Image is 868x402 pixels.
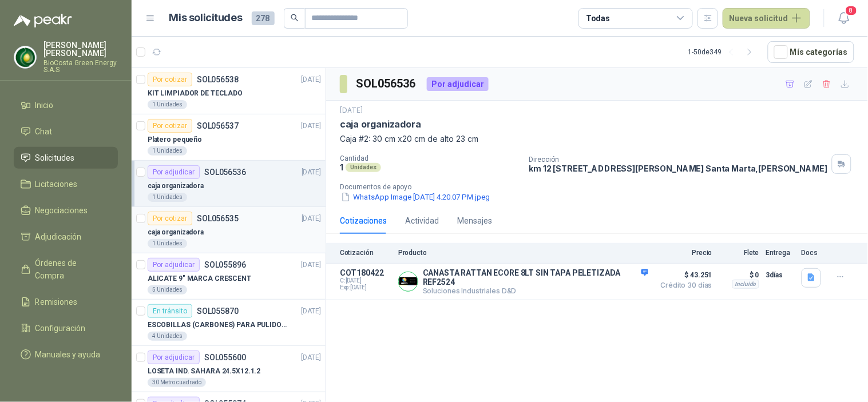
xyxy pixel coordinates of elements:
p: ESCOBILLAS (CARBONES) PARA PULIDORA DEWALT [148,320,290,331]
div: 1 Unidades [148,146,187,156]
img: Logo peakr [14,14,72,27]
p: Documentos de apoyo [340,183,863,191]
span: Solicitudes [35,152,75,164]
p: Dirección [529,156,828,164]
p: Cantidad [340,154,520,162]
div: Por cotizar [148,119,192,133]
a: En tránsitoSOL055870[DATE] ESCOBILLAS (CARBONES) PARA PULIDORA DEWALT4 Unidades [132,300,326,346]
span: Licitaciones [35,178,78,190]
span: Órdenes de Compra [35,257,107,282]
a: Por adjudicarSOL055896[DATE] ALICATE 9" MARCA CRESCENT5 Unidades [132,253,326,300]
div: Por adjudicar [427,77,489,91]
p: [DATE] [302,352,321,363]
div: 1 Unidades [148,100,187,109]
a: Remisiones [14,291,118,313]
a: Negociaciones [14,200,118,221]
a: Por cotizarSOL056535[DATE] caja organizadora1 Unidades [132,207,326,253]
div: 5 Unidades [148,285,187,294]
span: Configuración [35,322,86,335]
button: WhatsApp Image [DATE] 4.20.07 PM.jpeg [340,191,491,203]
p: SOL056536 [204,168,246,176]
a: Solicitudes [14,147,118,169]
a: Por adjudicarSOL056536[DATE] caja organizadora1 Unidades [132,161,326,207]
p: Entrega [766,249,795,257]
p: [DATE] [340,105,363,116]
button: Nueva solicitud [723,8,810,29]
a: Adjudicación [14,226,118,248]
p: [DATE] [302,306,321,317]
span: Remisiones [35,296,78,308]
p: SOL056538 [197,75,239,83]
p: SOL055600 [204,353,246,361]
p: CANASTA RATTAN ECORE 8LT SIN TAPA PELETIZADA REF2524 [423,268,648,286]
div: Unidades [346,163,381,172]
div: Por adjudicar [148,351,200,364]
div: Actividad [405,214,439,227]
span: Chat [35,125,53,138]
p: 1 [340,162,343,172]
div: 1 Unidades [148,239,187,248]
div: Por adjudicar [148,258,200,272]
span: 8 [845,5,858,16]
p: km 12 [STREET_ADDRESS][PERSON_NAME] Santa Marta , [PERSON_NAME] [529,164,828,173]
p: Docs [802,249,825,257]
p: SOL056535 [197,214,239,222]
div: Por adjudicar [148,165,200,179]
div: 1 Unidades [148,193,187,202]
p: [DATE] [302,167,321,178]
span: $ 43.251 [655,268,712,282]
p: COT180422 [340,268,391,277]
div: Por cotizar [148,73,192,86]
span: Inicio [35,99,54,112]
p: Platero pequeño [148,134,202,145]
a: Inicio [14,94,118,116]
span: Exp: [DATE] [340,284,391,291]
p: [DATE] [302,74,321,85]
div: 30 Metro cuadrado [148,378,206,387]
div: Todas [586,12,610,25]
p: KIT LIMPIADOR DE TECLADO [148,88,243,99]
a: Por cotizarSOL056538[DATE] KIT LIMPIADOR DE TECLADO1 Unidades [132,68,326,114]
p: Soluciones Industriales D&D [423,286,648,295]
a: Licitaciones [14,173,118,195]
span: Crédito 30 días [655,282,712,289]
p: caja organizadora [148,227,204,238]
img: Company Logo [399,272,418,291]
p: SOL056537 [197,122,239,130]
button: 8 [834,8,854,29]
img: Company Logo [14,46,36,68]
a: Por cotizarSOL056537[DATE] Platero pequeño1 Unidades [132,114,326,161]
div: 4 Unidades [148,332,187,341]
p: ALICATE 9" MARCA CRESCENT [148,273,251,284]
p: caja organizadora [148,181,204,192]
p: Producto [398,249,648,257]
span: Negociaciones [35,204,88,217]
p: caja organizadora [340,118,421,130]
div: Incluido [732,280,759,289]
p: Precio [655,249,712,257]
p: Caja #2: 30 cm x20 cm de alto 23 cm [340,133,854,145]
div: Mensajes [457,214,492,227]
span: Manuales y ayuda [35,348,101,361]
div: En tránsito [148,304,192,318]
p: $ 0 [719,268,759,282]
p: LOSETA IND. SAHARA 24.5X12.1.2 [148,366,260,377]
button: Mís categorías [768,41,854,63]
h3: SOL056536 [356,75,418,93]
p: SOL055870 [197,307,239,315]
a: Configuración [14,317,118,339]
p: 3 días [766,268,795,282]
span: C: [DATE] [340,277,391,284]
span: 278 [252,11,275,25]
h1: Mis solicitudes [169,10,243,26]
p: SOL055896 [204,261,246,269]
div: Cotizaciones [340,214,387,227]
p: [DATE] [302,213,321,224]
a: Órdenes de Compra [14,252,118,286]
a: Manuales y ayuda [14,344,118,365]
p: BioCosta Green Energy S.A.S [43,59,118,73]
p: [DATE] [302,260,321,270]
span: search [291,14,299,22]
div: 1 - 50 de 349 [688,43,759,61]
p: [PERSON_NAME] [PERSON_NAME] [43,41,118,57]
